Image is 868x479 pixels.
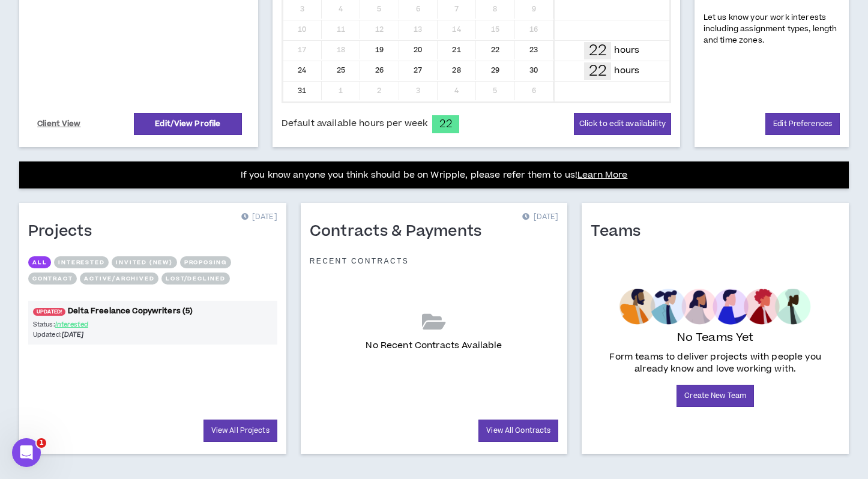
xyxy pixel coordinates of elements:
[522,211,558,223] p: [DATE]
[54,256,109,268] button: Interested
[28,222,101,241] h1: Projects
[33,330,152,340] p: Updated:
[241,211,277,223] p: [DATE]
[591,222,649,241] h1: Teams
[203,420,277,442] a: View All Projects
[677,385,754,407] a: Create New Team
[595,351,835,375] p: Form teams to deliver projects with people you already know and love working with.
[478,420,558,442] a: View All Contracts
[35,113,83,134] a: Client View
[33,319,152,330] p: Status:
[310,256,409,266] p: Recent Contracts
[282,117,427,130] span: Default available hours per week
[577,169,627,181] a: Learn More
[134,113,242,135] a: Edit/View Profile
[241,168,628,182] p: If you know anyone you think should be on Wripple, please refer them to us!
[161,273,229,285] button: Lost/Declined
[55,320,88,329] span: Interested
[614,44,639,57] p: hours
[704,12,840,47] p: Let us know your work interests including assignment types, length and time zones.
[37,438,46,448] span: 1
[33,308,65,316] span: UPDATED!
[28,273,77,285] button: Contract
[12,438,41,467] iframe: Intercom live chat
[614,64,639,77] p: hours
[28,256,51,268] button: All
[62,330,84,339] i: [DATE]
[80,273,158,285] button: Active/Archived
[677,330,754,346] p: No Teams Yet
[765,113,840,135] a: Edit Preferences
[310,222,491,241] h1: Contracts & Payments
[28,306,277,317] a: UPDATED!Delta Freelance Copywriters (5)
[366,339,502,352] p: No Recent Contracts Available
[574,113,671,135] button: Click to edit availability
[619,289,811,325] img: empty
[180,256,231,268] button: Proposing
[112,256,176,268] button: Invited (new)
